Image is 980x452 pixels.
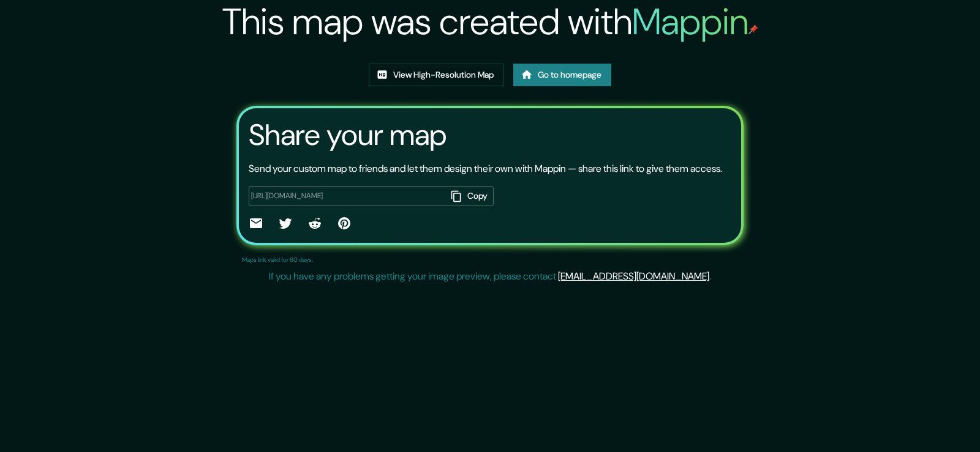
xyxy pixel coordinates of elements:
p: Maps link valid for 60 days. [242,255,313,264]
h3: Share your map [249,118,447,152]
p: Send your custom map to friends and let them design their own with Mappin — share this link to gi... [249,161,722,176]
p: If you have any problems getting your image preview, please contact . [269,269,711,284]
a: Go to homepage [513,64,611,86]
button: Copy [446,186,494,206]
img: mappin-pin [748,24,758,34]
a: View High-Resolution Map [369,64,503,86]
a: [EMAIL_ADDRESS][DOMAIN_NAME] [558,270,709,283]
